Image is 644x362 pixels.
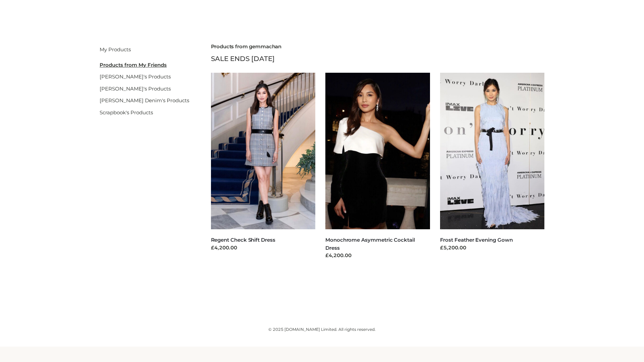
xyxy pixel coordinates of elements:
a: Frost Feather Evening Gown [440,237,513,243]
div: £4,200.00 [211,244,316,252]
h2: Products from gemmachan [211,44,545,50]
a: Scrapbook's Products [100,109,153,116]
a: [PERSON_NAME]'s Products [100,85,171,92]
a: My Products [100,46,131,53]
a: Regent Check Shift Dress [211,237,275,243]
div: £4,200.00 [325,252,430,259]
div: SALE ENDS [DATE] [211,53,545,64]
a: [PERSON_NAME]'s Products [100,73,171,80]
u: Products from My Friends [100,62,167,68]
div: © 2025 [DOMAIN_NAME] Limited. All rights reserved. [100,326,544,333]
div: £5,200.00 [440,244,545,252]
a: Monochrome Asymmetric Cocktail Dress [325,237,415,251]
a: [PERSON_NAME] Denim's Products [100,97,189,104]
